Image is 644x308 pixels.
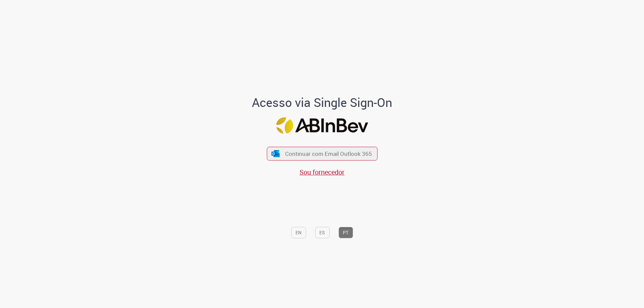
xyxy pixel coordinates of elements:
img: ícone Azure/Microsoft 360 [271,150,280,157]
a: Sou fornecedor [300,168,344,177]
button: PT [338,227,353,238]
button: EN [291,227,306,238]
h1: Acesso via Single Sign-On [229,96,415,109]
button: ícone Azure/Microsoft 360 Continuar com Email Outlook 365 [267,147,377,161]
img: Logo ABInBev [276,117,368,134]
button: ES [315,227,329,238]
span: Continuar com Email Outlook 365 [285,150,372,158]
